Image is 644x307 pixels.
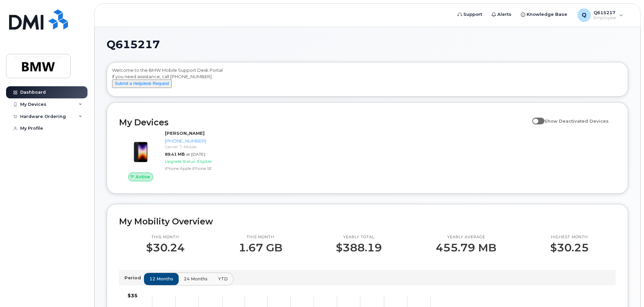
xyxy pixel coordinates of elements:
a: Submit a Helpdesk Request [112,81,172,86]
span: Upgrade Status: [165,159,196,164]
p: $30.24 [146,242,185,254]
strong: [PERSON_NAME] [165,130,205,136]
span: Active [136,174,150,180]
p: $388.19 [336,242,382,254]
div: Carrier: T-Mobile [165,144,235,150]
span: Show Deactivated Devices [544,118,609,124]
p: This month [239,235,282,240]
p: $30.25 [550,242,589,254]
h2: My Devices [119,117,529,127]
span: 24 months [184,276,208,282]
span: Eligible [197,159,211,164]
button: Submit a Helpdesk Request [112,80,172,88]
img: image20231002-3703462-10zne2t.jpeg [124,133,157,166]
span: YTD [218,276,228,282]
p: Yearly average [436,235,496,240]
div: [PHONE_NUMBER] [165,138,235,144]
p: This month [146,235,185,240]
span: Q615217 [107,39,160,50]
span: 89.41 MB [165,152,185,157]
div: iPhone Apple iPhone SE [165,165,235,171]
p: Yearly total [336,235,382,240]
p: Period [124,275,144,281]
a: Active[PERSON_NAME][PHONE_NUMBER]Carrier: T-Mobile89.41 MBat [DATE]Upgrade Status:EligibleiPhone ... [119,130,237,181]
div: Welcome to the BMW Mobile Support Desk Portal If you need assistance, call [PHONE_NUMBER]. [112,67,623,94]
p: 455.79 MB [436,242,496,254]
p: Highest month [550,235,589,240]
h2: My Mobility Overview [119,216,616,226]
tspan: $35 [128,293,138,299]
p: 1.67 GB [239,242,282,254]
input: Show Deactivated Devices [532,115,538,120]
span: at [DATE] [186,152,205,157]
